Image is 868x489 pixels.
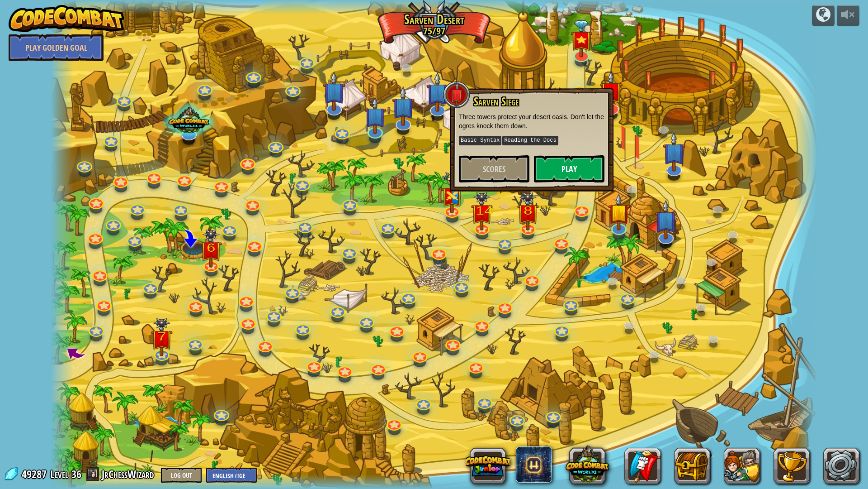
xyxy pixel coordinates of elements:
[663,132,686,172] img: level-banner-unstarted-subscriber.png
[71,467,81,481] span: 36
[426,72,449,112] img: level-banner-unstarted-subscriber.png
[502,136,558,145] kbd: Reading the Docs
[392,86,415,126] img: level-banner-unstarted-subscriber.png
[459,112,604,130] p: Three towers protect your desert oasis. Don't let the ogres knock them down.
[654,200,677,239] img: level-banner-unstarted-subscriber.png
[9,34,104,61] a: Play Golden Goal
[50,467,68,482] span: Level
[600,71,623,110] img: level-banner-unstarted.png
[472,192,493,230] img: level-banner-replayable.png
[201,229,222,268] img: level-banner-replayable.png
[534,155,604,182] button: Play
[22,467,49,481] span: 49287
[812,5,835,26] button: Campaigns
[474,94,519,109] span: Sarven Siege
[9,5,124,32] img: CodeCombat - Learn how to code by playing a game
[364,97,386,134] img: level-banner-unstarted-subscriber.png
[483,163,505,175] span: Scores
[837,5,859,26] button: Adjust volume
[543,87,566,127] img: level-banner-unstarted.png
[161,468,202,483] button: Log Out
[571,20,592,58] img: level-banner-special.png
[459,155,529,182] button: Scores
[517,192,538,230] img: level-banner-replayable.png
[151,318,172,357] img: level-banner-replayable.png
[322,71,345,110] img: level-banner-unstarted-subscriber.png
[102,467,156,481] a: JrChessWizard
[442,171,463,214] img: level-banner-multiplayer.png
[459,136,501,145] kbd: Basic Syntax
[608,193,629,230] img: level-banner-started.png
